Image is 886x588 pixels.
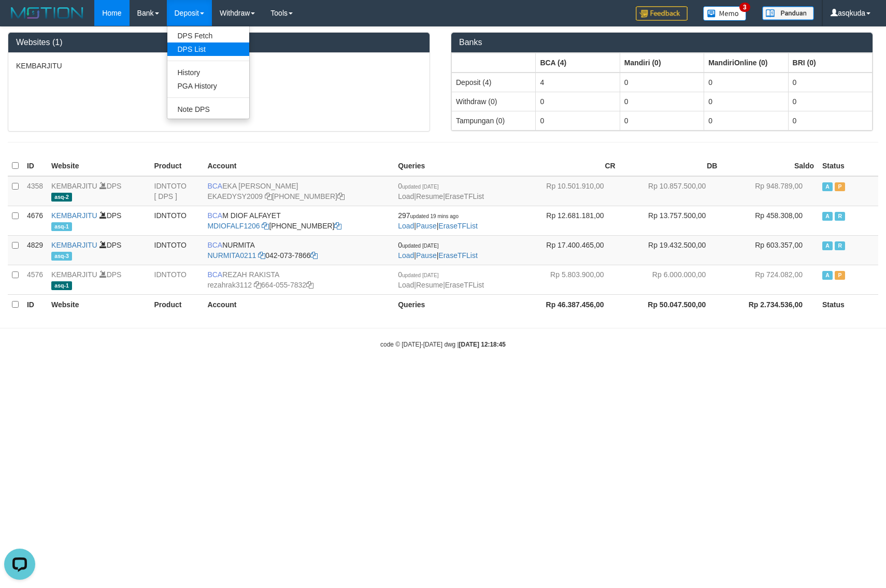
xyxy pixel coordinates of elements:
a: Copy 7152165903 to clipboard [334,222,341,230]
td: 0 [536,111,620,130]
th: DB [620,156,722,176]
span: Active [822,241,833,250]
span: BCA [207,182,222,190]
td: 0 [704,73,788,92]
td: Rp 10.857.500,00 [620,176,722,206]
a: Pause [416,251,437,260]
a: EraseTFList [445,281,484,289]
span: BCA [207,241,222,249]
th: Queries [394,156,518,176]
span: updated 19 mins ago [410,213,459,219]
span: 0 [398,241,438,249]
a: History [167,66,249,79]
span: | | [398,241,478,260]
span: | | [398,211,478,230]
th: Website [47,156,150,176]
th: Website [47,294,150,314]
a: EraseTFList [445,192,484,200]
a: Load [398,281,414,289]
a: Copy 6640557832 to clipboard [306,281,313,289]
td: IDNTOTO [150,235,204,265]
span: BCA [207,270,222,279]
a: KEMBARJITU [51,182,97,190]
th: Group: activate to sort column ascending [536,53,620,73]
a: Copy 0420737866 to clipboard [310,251,318,260]
a: rezahrak3112 [207,281,252,289]
small: code © [DATE]-[DATE] dwg | [380,341,506,348]
td: 0 [620,92,704,111]
td: EKA [PERSON_NAME] [PHONE_NUMBER] [203,176,394,206]
th: CR [518,156,620,176]
td: 0 [788,73,872,92]
td: Rp 603.357,00 [721,235,818,265]
td: Withdraw (0) [452,92,536,111]
td: Rp 17.400.465,00 [518,235,620,265]
td: Rp 458.308,00 [721,206,818,235]
td: Rp 10.501.910,00 [518,176,620,206]
th: Rp 2.734.536,00 [721,294,818,314]
a: Load [398,222,414,230]
a: Pause [416,222,437,230]
th: ID [23,156,47,176]
th: Rp 50.047.500,00 [620,294,722,314]
th: Product [150,156,204,176]
th: ID [23,294,47,314]
a: EKAEDYSY2009 [207,192,263,200]
a: Copy rezahrak3112 to clipboard [254,281,261,289]
a: KEMBARJITU [51,211,97,220]
td: Deposit (4) [452,73,536,92]
td: 0 [704,111,788,130]
th: Status [818,294,878,314]
td: Rp 5.803.900,00 [518,265,620,294]
a: DPS List [167,42,249,56]
td: Rp 724.082,00 [721,265,818,294]
span: asq-1 [51,222,72,231]
span: BCA [207,211,222,220]
img: MOTION_logo.png [8,5,87,21]
th: Group: activate to sort column ascending [452,53,536,73]
a: Copy NURMITA0211 to clipboard [258,251,265,260]
th: Queries [394,294,518,314]
strong: [DATE] 12:18:45 [459,341,506,348]
td: DPS [47,265,150,294]
span: updated [DATE] [402,184,438,190]
th: Status [818,156,878,176]
td: DPS [47,206,150,235]
td: IDNTOTO [ DPS ] [150,176,204,206]
a: Resume [416,192,443,200]
span: asq-3 [51,252,72,261]
h3: Websites (1) [16,38,422,47]
td: 0 [788,92,872,111]
th: Rp 46.387.456,00 [518,294,620,314]
span: | | [398,270,484,289]
td: 4576 [23,265,47,294]
td: REZAH RAKISTA 664-055-7832 [203,265,394,294]
a: EraseTFList [438,251,477,260]
a: Copy MDIOFALF1206 to clipboard [262,222,269,230]
span: 0 [398,270,438,279]
a: EraseTFList [438,222,477,230]
span: Active [822,271,833,280]
a: Load [398,251,414,260]
th: Saldo [721,156,818,176]
a: Load [398,192,414,200]
a: MDIOFALF1206 [207,222,260,230]
td: 4358 [23,176,47,206]
img: Feedback.jpg [636,6,688,21]
td: 0 [536,92,620,111]
span: Active [822,212,833,221]
span: Running [835,241,845,250]
td: IDNTOTO [150,206,204,235]
span: asq-1 [51,281,72,290]
td: 0 [620,111,704,130]
td: Rp 19.432.500,00 [620,235,722,265]
span: 3 [739,3,750,12]
td: DPS [47,235,150,265]
span: Running [835,212,845,221]
h3: Banks [459,38,865,47]
a: NURMITA0211 [207,251,256,260]
a: DPS Fetch [167,29,249,42]
td: DPS [47,176,150,206]
td: 0 [620,73,704,92]
th: Group: activate to sort column ascending [704,53,788,73]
